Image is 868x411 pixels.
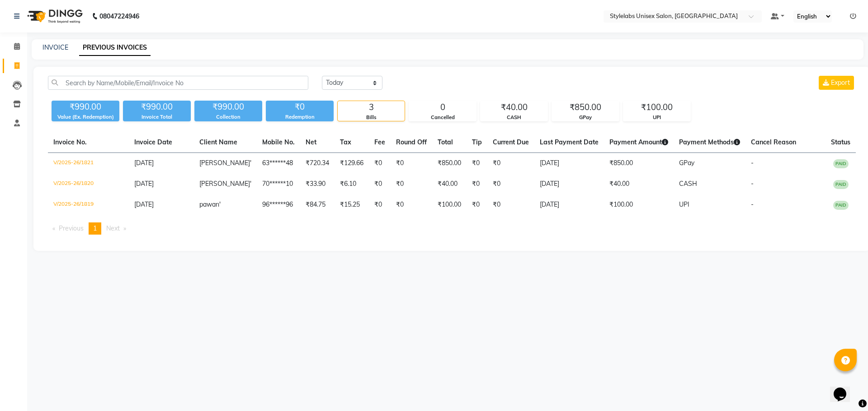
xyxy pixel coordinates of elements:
[106,224,120,232] span: Next
[391,194,432,215] td: ₹0
[194,101,262,113] div: ₹990.00
[48,76,308,90] input: Search by Name/Mobile/Email/Invoice No
[59,224,84,232] span: Previous
[540,138,599,146] span: Last Payment Date
[335,174,369,194] td: ₹6.10
[338,114,405,121] div: Bills
[340,138,351,146] span: Tax
[409,101,476,114] div: 0
[199,200,219,208] span: pawan
[391,174,432,194] td: ₹0
[432,153,467,174] td: ₹850.00
[391,153,432,174] td: ₹0
[487,153,534,174] td: ₹0
[604,153,674,174] td: ₹850.00
[199,138,237,146] span: Client Name
[679,159,694,167] span: GPay
[831,79,850,87] span: Export
[42,43,68,51] a: INVOICE
[432,194,467,215] td: ₹100.00
[134,159,154,167] span: [DATE]
[250,159,251,167] span: '
[48,174,129,194] td: V/2025-26/1820
[123,113,191,121] div: Invoice Total
[369,174,391,194] td: ₹0
[134,180,154,188] span: [DATE]
[751,200,754,208] span: -
[266,101,334,113] div: ₹0
[134,138,172,146] span: Invoice Date
[374,138,385,146] span: Fee
[396,138,427,146] span: Round Off
[52,113,119,121] div: Value (Ex. Redemption)
[123,101,191,113] div: ₹990.00
[751,180,754,188] span: -
[52,101,119,113] div: ₹990.00
[472,138,482,146] span: Tip
[369,194,391,215] td: ₹0
[831,138,850,146] span: Status
[487,174,534,194] td: ₹0
[48,153,129,174] td: V/2025-26/1821
[751,138,796,146] span: Cancel Reason
[481,101,547,114] div: ₹40.00
[534,153,604,174] td: [DATE]
[534,194,604,215] td: [DATE]
[609,138,668,146] span: Payment Amount
[830,375,859,402] iframe: chat widget
[262,138,295,146] span: Mobile No.
[467,153,487,174] td: ₹0
[493,138,529,146] span: Current Due
[552,114,619,121] div: GPay
[369,153,391,174] td: ₹0
[679,200,689,208] span: UPI
[338,101,405,114] div: 3
[481,114,547,121] div: CASH
[266,113,334,121] div: Redemption
[23,4,85,29] img: logo
[48,222,856,235] nav: Pagination
[99,4,139,29] b: 08047224946
[467,174,487,194] td: ₹0
[833,201,849,210] span: PAID
[819,76,854,90] button: Export
[604,174,674,194] td: ₹40.00
[487,194,534,215] td: ₹0
[552,101,619,114] div: ₹850.00
[79,40,151,56] a: PREVIOUS INVOICES
[679,180,697,188] span: CASH
[623,114,690,121] div: UPI
[306,138,316,146] span: Net
[833,159,849,168] span: PAID
[300,194,335,215] td: ₹84.75
[250,180,251,188] span: '
[199,180,250,188] span: [PERSON_NAME]
[409,114,476,121] div: Cancelled
[438,138,453,146] span: Total
[93,224,97,232] span: 1
[219,200,221,208] span: '
[679,138,740,146] span: Payment Methods
[751,159,754,167] span: -
[48,194,129,215] td: V/2025-26/1819
[833,180,849,189] span: PAID
[199,159,250,167] span: [PERSON_NAME]
[623,101,690,114] div: ₹100.00
[432,174,467,194] td: ₹40.00
[300,153,335,174] td: ₹720.34
[534,174,604,194] td: [DATE]
[194,113,262,121] div: Collection
[335,153,369,174] td: ₹129.66
[300,174,335,194] td: ₹33.90
[134,200,154,208] span: [DATE]
[604,194,674,215] td: ₹100.00
[53,138,87,146] span: Invoice No.
[467,194,487,215] td: ₹0
[335,194,369,215] td: ₹15.25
